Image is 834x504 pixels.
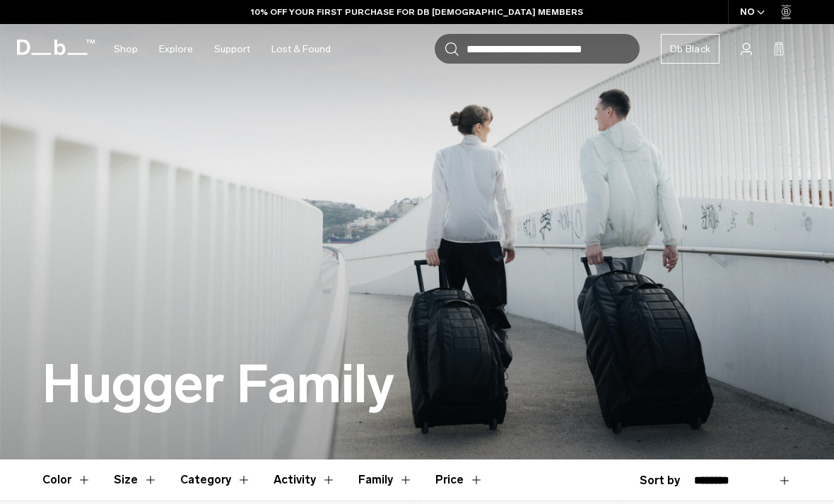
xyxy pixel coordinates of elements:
a: 10% OFF YOUR FIRST PURCHASE FOR DB [DEMOGRAPHIC_DATA] MEMBERS [251,6,583,18]
a: Lost & Found [271,24,331,74]
button: Toggle Price [435,459,483,500]
h1: Hugger Family [42,356,394,414]
a: Db Black [661,34,720,64]
button: Toggle Filter [114,459,158,500]
nav: Main Navigation [103,24,341,74]
a: Shop [114,24,138,74]
button: Toggle Filter [274,459,336,500]
button: Toggle Filter [358,459,413,500]
button: Toggle Filter [180,459,251,500]
a: Support [214,24,250,74]
button: Toggle Filter [42,459,91,500]
a: Explore [159,24,193,74]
